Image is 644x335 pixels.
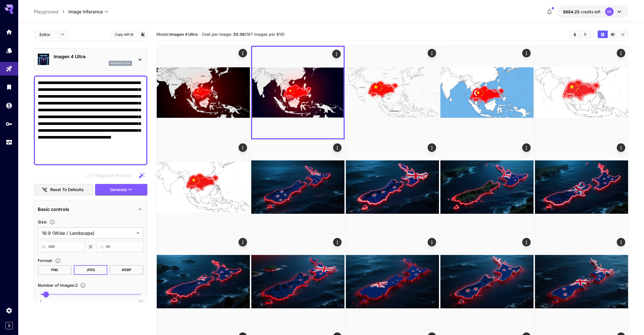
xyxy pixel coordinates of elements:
[202,32,285,37] span: Cost per image: $ (167 images per $10)
[54,53,132,60] p: Imagen 4 Ultra
[157,46,250,139] img: 2Q==
[110,186,127,193] span: Generate
[252,47,344,138] img: Z
[34,8,68,15] nav: breadcrumb
[38,51,143,68] div: Imagen 4 Ultraimagen4ultra
[6,47,12,54] div: Models
[110,61,130,65] p: imagen4ultra
[617,238,625,246] div: Actions
[563,9,601,15] div: $884.25394
[157,235,250,328] img: 2Q==
[522,238,531,246] div: Actions
[38,206,69,213] p: Basic controls
[38,219,47,224] span: Size :
[251,141,344,234] img: 2Q==
[428,238,436,246] div: Actions
[617,49,625,57] div: Actions
[563,9,581,14] span: $884.25
[428,143,436,152] div: Actions
[6,83,12,91] div: Library
[74,265,108,275] button: JPEG
[522,49,531,57] div: Actions
[6,28,12,35] div: Home
[110,265,143,275] button: WEBP
[617,143,625,152] div: Actions
[34,8,58,15] a: Playground
[239,49,247,57] div: Actions
[333,143,342,152] div: Actions
[6,102,12,109] div: Wallet
[95,172,131,179] span: Negative Prompt
[38,265,72,275] button: PNG
[580,31,590,38] button: Download All
[95,184,147,196] button: Generate
[618,31,628,38] button: Show images in list view
[569,30,591,39] div: Clear ImagesDownload All
[140,31,145,38] button: Add to library
[39,32,57,37] span: Editor
[597,30,628,39] div: Show images in grid viewShow images in video viewShow images in list view
[38,258,53,263] span: Format :
[170,32,198,37] b: Imagen 4 Ultra
[608,31,618,38] button: Show images in video view
[42,244,46,250] span: W
[6,139,12,146] div: Usage
[53,258,63,263] button: Choose the file format for the output image.
[598,31,608,38] button: Show images in grid view
[346,46,439,139] img: 2Q==
[6,307,12,314] div: Settings
[605,7,614,16] div: SK
[38,202,143,216] div: Basic controls
[522,143,531,152] div: Actions
[47,219,57,225] button: Adjust the dimensions of the generated image by specifying its width and height in pixels, or sel...
[84,172,136,179] span: Negative prompts are not compatible with the selected model.
[440,46,534,139] img: 9k=
[346,141,439,234] img: 9k=
[68,8,103,15] span: Image Inference
[581,9,601,14] span: credits left
[199,31,200,38] p: ·
[239,143,247,152] div: Actions
[535,235,628,328] img: 9k=
[157,141,250,234] img: Z
[428,49,436,57] div: Actions
[332,50,341,58] div: Actions
[6,120,12,127] div: API Keys
[440,141,534,234] img: 9k=
[239,238,247,246] div: Actions
[236,32,245,37] b: 0.06
[333,238,342,246] div: Actions
[111,30,137,39] button: Copy AIR ID
[78,282,88,288] button: Specify how many images to generate in a single request. Each image generation will be charged se...
[38,283,78,288] span: Number of images : 2
[535,46,628,139] img: Z
[570,31,580,38] button: Clear Images
[251,235,344,328] img: Z
[156,32,198,37] span: Model:
[5,322,13,329] button: Expand sidebar
[557,5,628,18] button: $884.25394SK
[535,141,628,234] img: Z
[100,244,103,250] span: H
[346,235,439,328] img: 9k=
[6,65,12,72] div: Playground
[42,230,134,236] span: 16:9 (Wide / Landscape)
[34,184,93,196] button: Reset to defaults
[440,235,534,328] img: Z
